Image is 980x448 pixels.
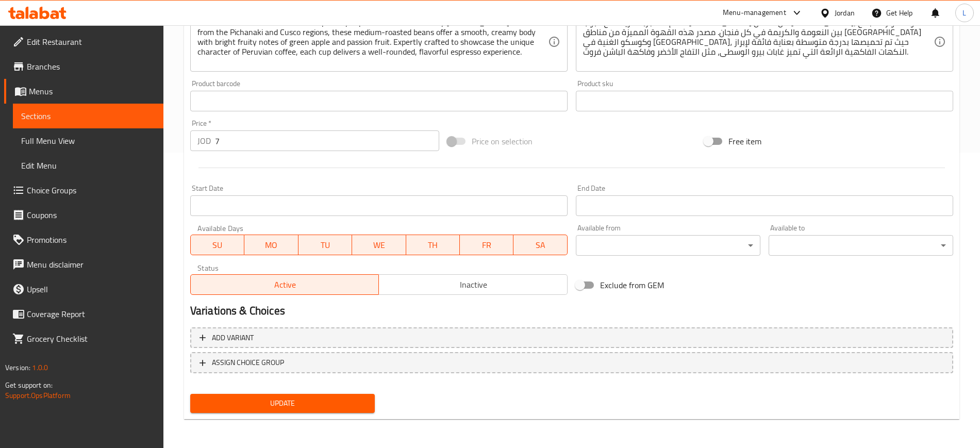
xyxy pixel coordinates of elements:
span: Add variant [212,331,254,344]
span: MO [248,238,294,253]
span: 1.0.0 [32,361,48,374]
button: Active [190,274,379,295]
textarea: نقدم لك تجربة فريدة مع حبوب [PERSON_NAME] من 73 من [PERSON_NAME]، قهوة متوازنة تجمع بين النعومة و... [583,18,934,67]
span: Menu disclaimer [27,258,155,271]
button: Add variant [190,327,953,349]
span: L [962,7,966,19]
a: Choice Groups [4,178,163,203]
a: Branches [4,54,163,79]
span: Free item [728,135,761,147]
span: Active [195,277,375,292]
input: Please enter product sku [576,91,953,111]
button: FR [460,235,513,255]
div: ​ [576,235,760,256]
button: Inactive [378,274,568,295]
span: Edit Restaurant [27,36,155,48]
span: Inactive [383,277,563,292]
span: Upsell [27,283,155,295]
button: TU [298,235,352,255]
span: Exclude from GEM [600,279,664,291]
button: ASSIGN CHOICE GROUP [190,352,953,373]
h2: Variations & Choices [190,303,953,319]
span: WE [356,238,402,253]
button: WE [352,235,406,255]
span: FR [464,238,509,253]
span: Coupons [27,209,155,221]
a: Grocery Checklist [4,326,163,351]
span: Get support on: [5,378,53,392]
button: SU [190,235,244,255]
span: Grocery Checklist [27,333,155,345]
button: Update [190,394,375,413]
span: Update [198,397,367,410]
a: Upsell [4,277,163,302]
span: Promotions [27,234,155,246]
a: Menu disclaimer [4,252,163,277]
span: Choice Groups [27,184,155,196]
a: Support.OpsPlatform [5,389,71,402]
a: Coupons [4,203,163,227]
a: Sections [13,104,163,128]
a: Promotions [4,227,163,252]
span: SA [518,238,563,253]
a: Coverage Report [4,302,163,326]
input: Please enter price [215,130,439,151]
span: ASSIGN CHOICE GROUP [212,356,284,369]
a: Edit Menu [13,153,163,178]
div: ​ [769,235,953,256]
span: Edit Menu [21,159,155,172]
a: Menus [4,79,163,104]
span: Price on selection [472,135,533,147]
input: Please enter product barcode [190,91,568,111]
a: Edit Restaurant [4,29,163,54]
a: Full Menu View [13,128,163,153]
span: Menus [29,85,155,97]
div: Jordan [835,7,855,19]
span: SU [195,238,240,253]
span: Coverage Report [27,308,155,320]
textarea: Discover the vibrant taste of Peru Specialty Espresso beans from 73 by [PERSON_NAME]. Sourced fro... [197,18,548,67]
button: TH [406,235,460,255]
span: Version: [5,361,30,374]
span: Full Menu View [21,135,155,147]
p: JOD [197,135,211,147]
button: MO [244,235,298,255]
span: Sections [21,110,155,122]
div: Menu-management [723,7,786,19]
span: Branches [27,60,155,73]
span: TU [303,238,348,253]
button: SA [513,235,567,255]
span: TH [410,238,456,253]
